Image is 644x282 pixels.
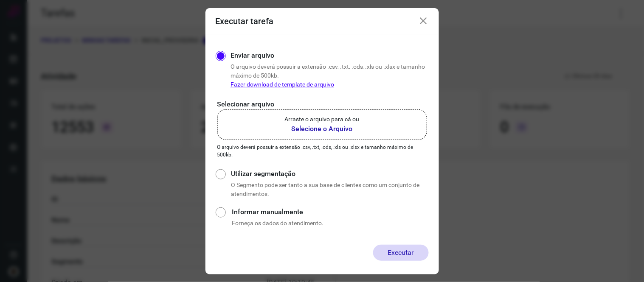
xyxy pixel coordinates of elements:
[231,169,428,179] label: Utilizar segmentação
[231,62,429,89] p: O arquivo deverá possuir a extensão .csv, .txt, .ods, .xls ou .xlsx e tamanho máximo de 500kb.
[285,115,360,124] p: Arraste o arquivo para cá ou
[232,207,428,217] label: Informar manualmente
[373,245,429,261] button: Executar
[285,124,360,134] b: Selecione o Arquivo
[231,81,334,88] a: Fazer download de template de arquivo
[216,16,274,26] h3: Executar tarefa
[217,143,427,159] p: O arquivo deverá possuir a extensão .csv, .txt, .ods, .xls ou .xlsx e tamanho máximo de 500kb.
[231,181,428,198] p: O Segmento pode ser tanto a sua base de clientes como um conjunto de atendimentos.
[217,99,427,109] p: Selecionar arquivo
[231,50,274,61] label: Enviar arquivo
[232,219,428,228] p: Forneça os dados do atendimento.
